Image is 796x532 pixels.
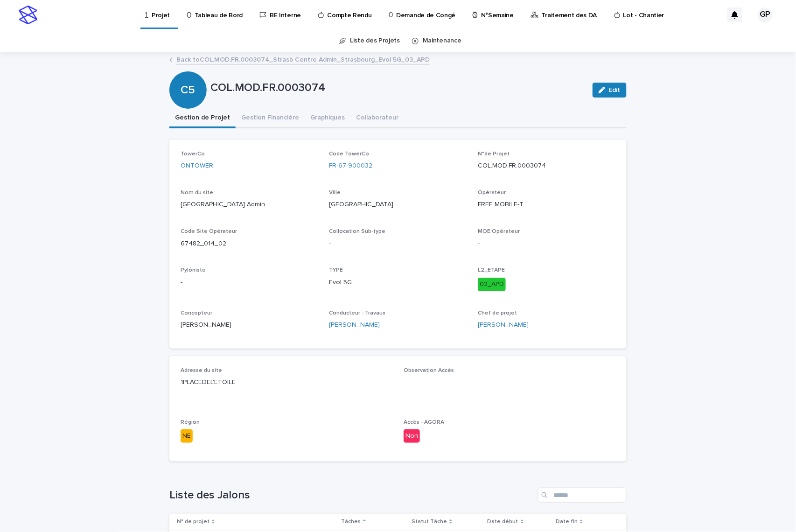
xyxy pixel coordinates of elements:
[488,517,518,527] p: Date début
[181,378,392,387] p: 1PLACEDEL'ETOILE
[478,278,506,291] div: 02_APD
[412,517,447,527] p: Statut Tâche
[181,161,213,171] a: ONTOWER
[329,278,467,287] p: Evol 5G
[350,30,400,52] a: Liste des Projets
[19,6,37,24] img: stacker-logo-s-only.png
[329,190,341,196] span: Ville
[478,239,615,249] p: -
[236,109,305,128] button: Gestion Financière
[423,30,461,52] a: Maintenance
[538,488,627,503] input: Search
[478,200,615,210] p: FREE MOBILE-T
[478,161,615,171] p: COL.MOD.FR.0003074
[329,310,386,316] span: Conducteur - Travaux
[758,7,773,22] div: GP
[329,320,380,330] a: [PERSON_NAME]
[341,517,361,527] p: Tâches
[329,229,386,234] span: Collocation Sub-type
[176,54,430,64] a: Back toCOL.MOD.FR.0003074_Strasb Centre Admin_Strasbourg_Evol 5G_03_APD
[181,239,318,249] p: 67482_014_02
[169,489,534,502] h1: Liste des Jalons
[329,267,343,273] span: TYPE
[329,151,370,157] span: Code TowerCo
[181,420,200,425] span: Région
[181,278,318,287] p: -
[181,200,318,210] p: [GEOGRAPHIC_DATA] Admin
[177,517,209,527] p: N° de projet
[169,109,236,128] button: Gestion de Projet
[478,190,506,196] span: Opérateur
[609,87,621,93] span: Edit
[329,200,467,210] p: [GEOGRAPHIC_DATA]
[181,151,205,157] span: TowerCo
[181,368,222,373] span: Adresse du site
[210,81,585,95] p: COL.MOD.FR.0003074
[181,229,237,234] span: Code Site Opérateur
[404,368,454,373] span: Observation Accès
[404,429,420,443] div: Non
[181,429,193,443] div: NE
[556,517,578,527] p: Date fin
[404,384,615,394] p: -
[181,190,213,196] span: Nom du site
[478,267,505,273] span: L2_ETAPE
[404,420,444,425] span: Accès - AGORA
[478,320,529,330] a: [PERSON_NAME]
[478,310,517,316] span: Chef de projet
[478,229,520,234] span: MOE Opérateur
[593,83,627,98] button: Edit
[350,109,404,128] button: Collaborateur
[329,161,373,171] a: FR-67-900032
[305,109,350,128] button: Graphiques
[478,151,510,157] span: N°de Projet
[169,46,207,97] div: C5
[181,267,206,273] span: Pylôniste
[181,320,318,330] p: [PERSON_NAME]
[181,310,212,316] span: Concepteur
[329,239,467,249] p: -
